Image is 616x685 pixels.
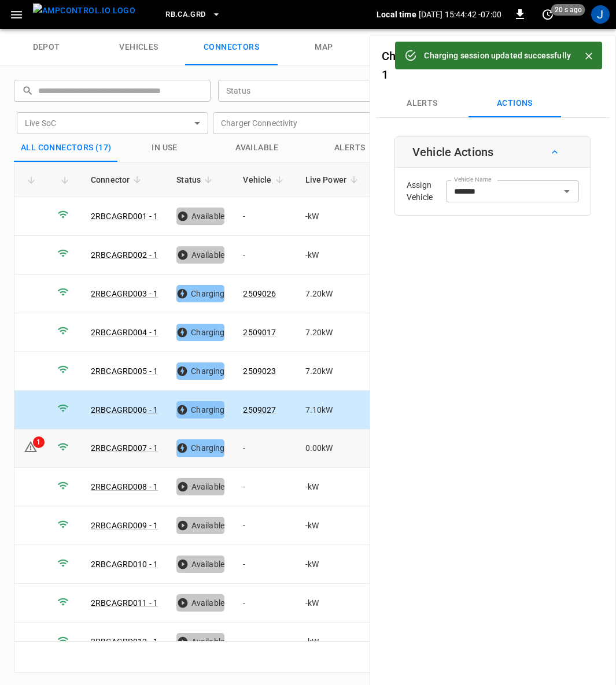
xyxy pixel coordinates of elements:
[376,90,610,117] div: Connectors submenus tabs
[296,391,371,429] td: 7.10 kW
[91,366,158,376] a: 2RBCAGRD005 - 1
[377,9,416,20] p: Local time
[296,275,371,313] td: 7.20 kW
[91,173,145,187] span: Connector
[407,179,446,203] p: Assign Vehicle
[234,545,296,584] td: -
[305,173,362,187] span: Live Power
[234,584,296,623] td: -
[91,328,158,337] a: 2RBCAGRD004 - 1
[243,366,276,376] a: 2509023
[176,556,224,573] div: Available
[243,405,276,414] a: 2509027
[176,208,224,225] div: Available
[91,598,158,608] a: 2RBCAGRD011 - 1
[412,143,493,161] h6: Vehicle Actions
[419,9,501,20] p: [DATE] 15:44:42 -07:00
[243,289,276,298] a: 2509026
[91,482,158,491] a: 2RBCAGRD008 - 1
[91,521,158,530] a: 2RBCAGRD009 - 1
[161,3,225,26] button: RB.CA.GRD
[296,623,371,661] td: - kW
[176,401,224,419] div: Charging
[296,468,371,506] td: - kW
[91,637,158,646] a: 2RBCAGRD012 - 1
[165,8,205,21] span: RB.CA.GRD
[176,633,224,650] div: Available
[296,545,371,584] td: - kW
[382,47,567,84] h6: -
[454,175,491,184] label: Vehicle Name
[176,173,216,187] span: Status
[176,517,224,534] div: Available
[234,506,296,545] td: -
[234,429,296,468] td: -
[538,5,557,24] button: set refresh interval
[304,134,396,162] button: Alerts
[234,468,296,506] td: -
[176,478,224,495] div: Available
[296,584,371,623] td: - kW
[243,328,276,337] a: 2509017
[580,47,597,65] button: Close
[91,289,158,298] a: 2RBCAGRD003 - 1
[234,236,296,275] td: -
[176,285,224,302] div: Charging
[278,29,370,66] a: map
[176,246,224,264] div: Available
[91,212,158,221] a: 2RBCAGRD001 - 1
[382,49,506,63] a: Charger 2RBCAGRD006
[91,250,158,260] a: 2RBCAGRD002 - 1
[33,3,135,18] img: ampcontrol.io logo
[211,134,304,162] button: Available
[591,5,610,24] div: profile-icon
[296,429,371,468] td: 0.00 kW
[93,29,185,66] a: vehicles
[296,197,371,236] td: - kW
[91,560,158,569] a: 2RBCAGRD010 - 1
[185,29,278,66] a: connectors
[176,594,224,612] div: Available
[176,362,224,380] div: Charging
[296,236,371,275] td: - kW
[176,324,224,341] div: Charging
[424,45,571,66] div: Charging session updated successfully
[296,313,371,352] td: 7.20 kW
[559,183,575,199] button: Open
[296,352,371,391] td: 7.20 kW
[14,134,119,162] button: All Connectors (17)
[243,173,286,187] span: Vehicle
[376,90,469,117] button: Alerts
[551,4,585,16] span: 20 s ago
[234,623,296,661] td: -
[91,405,158,414] a: 2RBCAGRD006 - 1
[296,506,371,545] td: - kW
[33,436,45,448] div: 1
[91,443,158,453] a: 2RBCAGRD007 - 1
[469,90,561,117] button: Actions
[176,439,224,457] div: Charging
[119,134,211,162] button: in use
[234,197,296,236] td: -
